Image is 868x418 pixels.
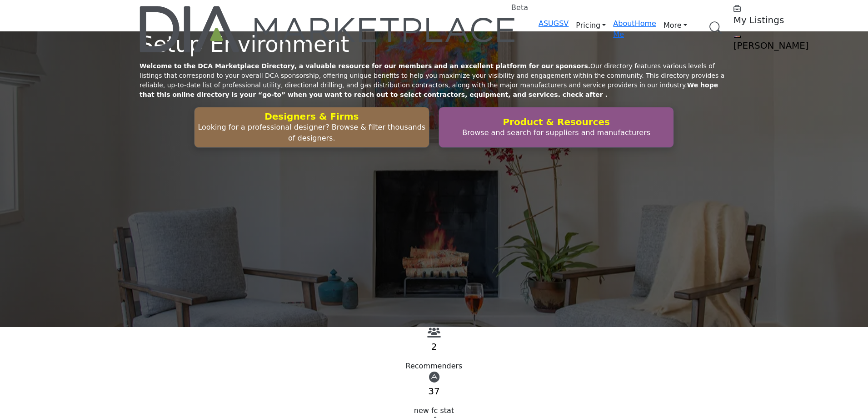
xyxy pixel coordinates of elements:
[613,19,634,39] a: About Me
[140,81,718,98] strong: We hope that this online directory is your “go-to” when you want to reach out to select contracto...
[140,405,728,416] div: new fc stat
[140,361,728,372] div: Recommenders
[733,35,741,38] button: Show hide supplier dropdown
[140,62,590,70] strong: Welcome to the DCA Marketplace Directory, a valuable resource for our members and an excellent pl...
[635,19,656,28] a: Home
[439,107,674,148] button: Product & Resources Browse and search for suppliers and manufacturers
[197,111,426,122] h2: Designers & Firms
[442,116,671,127] h2: Product & Resources
[431,341,437,352] a: 2
[140,61,728,100] p: Our directory features various levels of listings that correspond to your overall DCA sponsorship...
[428,386,439,397] a: 37
[511,3,528,12] h6: Beta
[733,4,847,25] div: My Listings
[733,15,847,25] h5: My Listings
[140,6,517,52] img: Site Logo
[442,127,671,138] p: Browse and search for suppliers and manufacturers
[197,122,426,144] p: Looking for a professional designer? Browse & filter thousands of designers.
[539,19,569,28] a: ASUGSV
[700,16,728,40] a: Search
[140,6,517,52] a: Beta
[656,18,694,33] a: More
[733,40,847,51] h5: [PERSON_NAME]
[427,330,441,338] a: View Recommenders
[569,18,613,33] a: Pricing
[194,107,429,148] button: Designers & Firms Looking for a professional designer? Browse & filter thousands of designers.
